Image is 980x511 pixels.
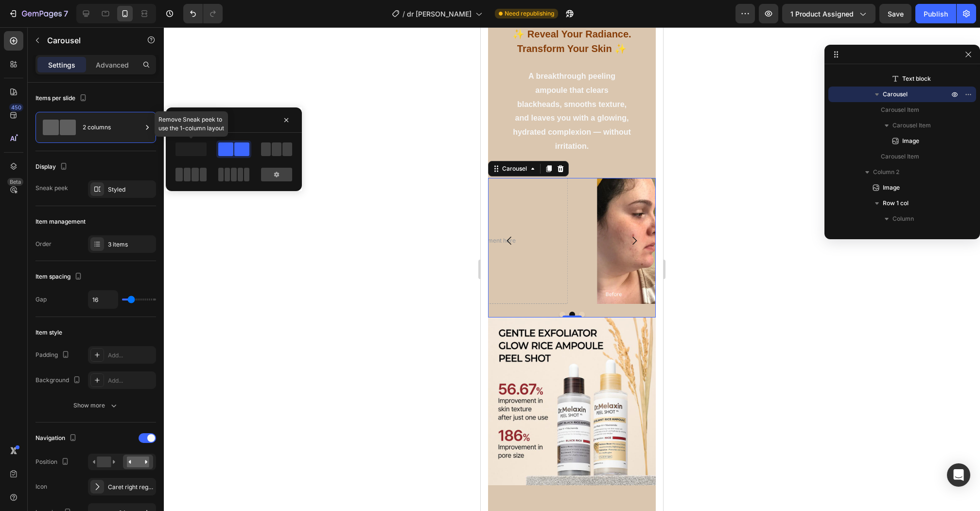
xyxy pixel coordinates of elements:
p: Settings [48,60,75,70]
span: Carousel Item [881,105,919,115]
button: Dot [98,284,104,290]
div: Gap [35,295,47,304]
iframe: To enrich screen reader interactions, please activate Accessibility in Grammarly extension settings [481,27,663,511]
img: logo_orange.svg [16,16,23,23]
img: 11_f1d5f467-6b21-4abc-a2c1-414f897f80ad.jpg [7,290,175,458]
img: website_grey.svg [16,25,23,33]
div: Order [35,240,52,248]
div: Domain Overview [37,57,87,64]
span: Carousel Item [881,152,919,161]
div: Item style [35,328,62,337]
div: Publish [924,9,948,19]
div: Sneak peek [35,184,68,193]
button: 7 [4,4,72,23]
div: Items per slide [35,92,89,105]
img: image_demo.jpg [95,151,263,277]
div: Background [35,374,83,387]
button: Show more [35,397,156,414]
div: Item spacing [35,270,84,283]
p: 7 [64,8,68,19]
span: 1 product assigned [790,9,854,19]
span: Image [883,183,900,193]
button: Save [879,4,911,23]
div: Item management [35,217,86,226]
div: Padding [35,349,71,362]
div: Position [35,456,71,469]
button: Carousel Next Arrow [140,200,167,227]
input: Auto [88,291,118,308]
div: Icon [35,482,47,491]
div: Caret right regular [108,483,154,492]
span: Text block [902,74,931,84]
div: Beta [7,178,23,186]
div: Show more [73,401,119,410]
span: / [402,9,405,19]
div: Display [35,160,70,174]
p: Carousel [47,35,130,46]
span: Need republishing [505,9,554,18]
div: Domain: [DOMAIN_NAME] [25,25,107,33]
span: dr [PERSON_NAME] [407,9,472,19]
div: Keywords by Traffic [107,57,164,64]
img: tab_keywords_by_traffic_grey.svg [97,56,105,64]
span: Column [892,214,914,224]
span: Row 1 col [883,198,909,208]
span: Carousel [883,89,908,99]
button: Dot [88,284,94,290]
span: Carousel Item [892,121,931,130]
div: Undo/Redo [183,4,223,23]
img: tab_domain_overview_orange.svg [26,56,34,64]
div: Add... [108,376,154,385]
p: Advanced [96,60,129,70]
button: Publish [915,4,956,23]
span: Save [888,10,904,18]
div: Add... [108,351,154,360]
span: Image [902,136,919,146]
div: 2 columns [83,116,142,139]
div: Open Intercom Messenger [947,463,970,487]
button: Dot [79,284,85,290]
div: v 4.0.25 [27,16,48,23]
span: Column 2 [873,167,899,177]
div: 3 items [108,240,154,249]
div: Navigation [35,432,79,445]
div: 450 [9,104,23,111]
div: Items per slide [174,116,214,124]
div: Styled [108,185,154,194]
button: 1 product assigned [782,4,875,23]
div: Carousel [19,137,48,146]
